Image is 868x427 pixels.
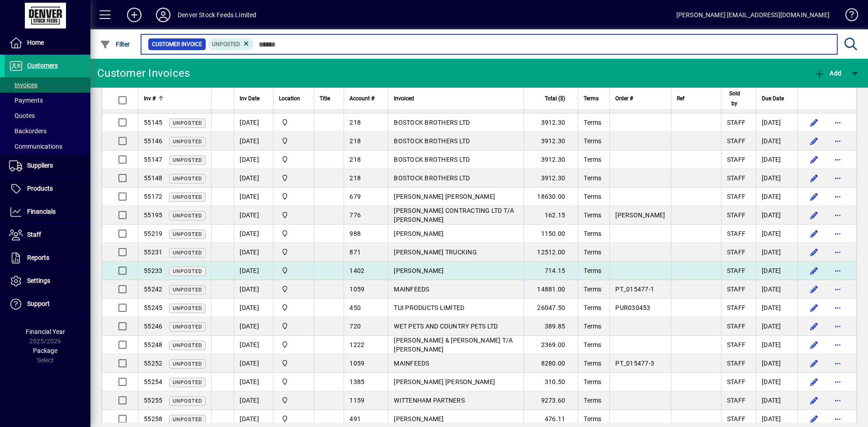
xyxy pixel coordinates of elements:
[812,65,844,81] button: Add
[830,300,845,315] button: More options
[144,174,162,182] span: 55148
[144,193,162,200] span: 55172
[149,7,178,23] button: Profile
[144,323,162,330] span: 55246
[615,211,665,219] span: [PERSON_NAME]
[98,36,132,52] button: Filter
[584,156,601,163] span: Terms
[545,94,565,103] span: Total ($)
[27,254,49,261] span: Reports
[349,156,361,163] span: 218
[279,94,308,103] div: Location
[807,263,821,278] button: Edit
[234,243,273,262] td: [DATE]
[234,354,273,373] td: [DATE]
[234,262,273,280] td: [DATE]
[727,193,745,200] span: STAFF
[173,324,202,330] span: Unposted
[349,323,361,330] span: 720
[279,377,308,387] span: DENVER STOCKFEEDS LTD
[5,123,90,139] a: Backorders
[807,134,821,148] button: Edit
[394,249,477,256] span: [PERSON_NAME] TRUCKING
[394,174,470,182] span: BOSTOCK BROTHERS LTD
[349,94,382,103] div: Account #
[814,70,841,77] span: Add
[234,336,273,354] td: [DATE]
[807,393,821,408] button: Edit
[349,286,364,293] span: 1059
[5,77,90,93] a: Invoices
[320,94,330,103] span: Title
[524,391,578,410] td: 9273.60
[615,286,654,293] span: PT_015477-1
[727,174,745,182] span: STAFF
[144,94,206,103] div: Inv #
[807,375,821,389] button: Edit
[394,94,518,103] div: Invoiced
[173,231,202,237] span: Unposted
[756,391,797,410] td: [DATE]
[144,360,162,367] span: 55252
[727,211,745,219] span: STAFF
[756,113,797,132] td: [DATE]
[807,282,821,296] button: Edit
[394,323,498,330] span: WET PETS AND COUNTRY PETS LTD
[234,317,273,336] td: [DATE]
[234,299,273,317] td: [DATE]
[584,230,601,237] span: Terms
[27,300,50,307] span: Support
[279,94,300,103] span: Location
[756,188,797,206] td: [DATE]
[5,270,90,292] a: Settings
[173,213,202,219] span: Unposted
[756,280,797,299] td: [DATE]
[830,189,845,204] button: More options
[394,378,495,385] span: [PERSON_NAME] [PERSON_NAME]
[234,150,273,169] td: [DATE]
[27,231,41,238] span: Staff
[830,152,845,167] button: More options
[279,414,308,424] span: DENVER STOCKFEEDS LTD
[279,303,308,313] span: DENVER STOCKFEEDS LTD
[830,245,845,259] button: More options
[394,415,443,422] span: [PERSON_NAME]
[756,150,797,169] td: [DATE]
[9,97,43,104] span: Payments
[144,211,162,219] span: 55195
[807,152,821,167] button: Edit
[349,415,361,422] span: 491
[234,391,273,410] td: [DATE]
[394,230,443,237] span: [PERSON_NAME]
[394,156,470,163] span: BOSTOCK BROTHERS LTD
[394,137,470,145] span: BOSTOCK BROTHERS LTD
[524,336,578,354] td: 2369.00
[584,360,601,367] span: Terms
[120,7,149,23] button: Add
[173,120,202,126] span: Unposted
[807,226,821,241] button: Edit
[27,185,53,192] span: Products
[349,193,361,200] span: 679
[320,94,338,103] div: Title
[524,169,578,188] td: 3912.30
[584,119,601,126] span: Terms
[173,176,202,182] span: Unposted
[584,341,601,348] span: Terms
[727,137,745,145] span: STAFF
[584,249,601,256] span: Terms
[524,206,578,225] td: 162.15
[5,32,90,54] a: Home
[524,354,578,373] td: 8280.00
[727,397,745,404] span: STAFF
[807,208,821,222] button: Edit
[234,280,273,299] td: [DATE]
[584,397,601,404] span: Terms
[173,194,202,200] span: Unposted
[349,137,361,145] span: 218
[144,137,162,145] span: 55146
[240,94,268,103] div: Inv Date
[279,173,308,183] span: DENVER STOCKFEEDS LTD
[615,360,654,367] span: PT_015477-3
[524,317,578,336] td: 389.85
